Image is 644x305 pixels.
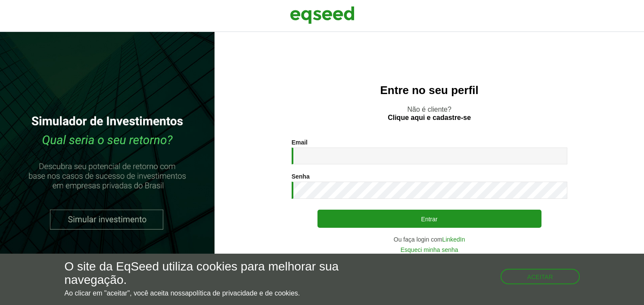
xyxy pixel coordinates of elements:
[189,290,298,297] a: política de privacidade e de cookies
[442,236,465,242] a: LinkedIn
[65,289,374,297] p: Ao clicar em "aceitar", você aceita nossa .
[232,84,627,97] h2: Entre no seu perfil
[401,247,458,253] a: Esqueci minha senha
[65,260,374,287] h5: O site da EqSeed utiliza cookies para melhorar sua navegação.
[232,105,627,122] p: Não é cliente?
[290,4,355,26] img: EqSeed Logo
[292,139,308,145] label: Email
[292,173,310,179] label: Senha
[292,236,567,242] div: Ou faça login com
[317,210,541,228] button: Entrar
[501,269,580,284] button: Aceitar
[388,114,471,121] a: Clique aqui e cadastre-se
